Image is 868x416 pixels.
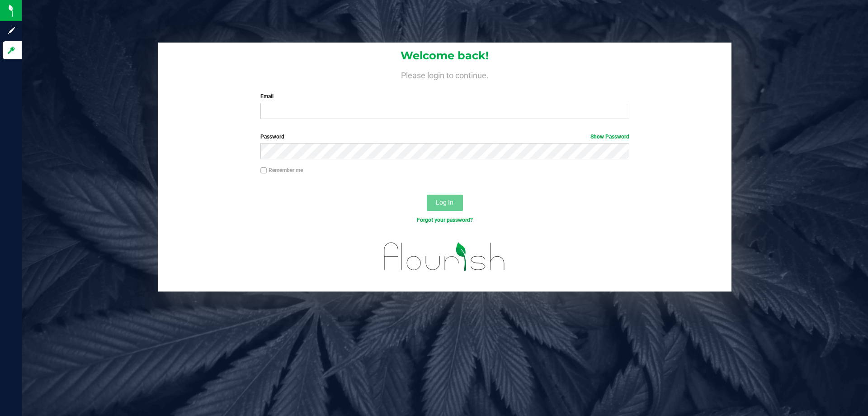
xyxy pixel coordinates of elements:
[260,92,629,100] label: Email
[436,199,453,206] span: Log In
[7,46,16,55] inline-svg: Log in
[590,134,629,140] a: Show Password
[158,50,731,62] h1: Welcome back!
[427,195,463,211] button: Log In
[260,166,303,174] label: Remember me
[373,234,516,280] img: flourish_logo.svg
[260,167,267,174] input: Remember me
[417,217,473,223] a: Forgot your password?
[7,26,16,35] inline-svg: Sign up
[260,134,284,140] span: Password
[158,69,731,80] h4: Please login to continue.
